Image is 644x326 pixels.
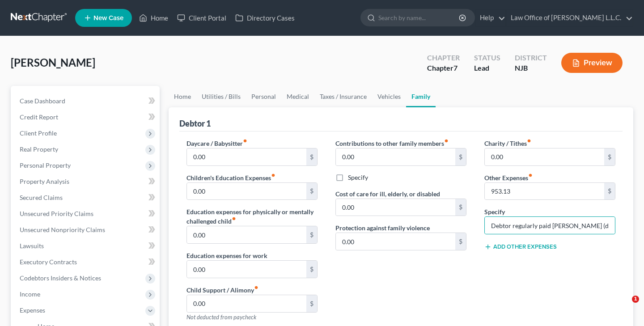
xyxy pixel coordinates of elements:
[173,10,231,26] a: Client Portal
[13,222,160,238] a: Unsecured Nonpriority Claims
[474,53,500,63] div: Status
[335,223,430,233] label: Protection against family violence
[11,56,95,69] span: [PERSON_NAME]
[231,10,299,26] a: Directory Cases
[604,148,615,165] div: $
[20,129,57,137] span: Client Profile
[336,148,455,165] input: --
[254,285,258,290] i: fiber_manual_record
[271,173,275,178] i: fiber_manual_record
[348,173,368,182] label: Specify
[515,63,547,73] div: NJB
[427,53,460,63] div: Chapter
[13,190,160,206] a: Secured Claims
[187,148,306,165] input: --
[13,93,160,109] a: Case Dashboard
[336,233,455,250] input: --
[527,139,531,143] i: fiber_manual_record
[484,207,505,216] label: Specify
[281,86,314,107] a: Medical
[406,86,436,107] a: Family
[20,113,58,121] span: Credit Report
[506,10,633,26] a: Law Office of [PERSON_NAME] L.L.C.
[484,139,531,148] label: Charity / Tithes
[335,139,449,148] label: Contributions to other family members
[306,295,317,312] div: $
[93,15,123,21] span: New Case
[20,161,71,169] span: Personal Property
[632,296,639,303] span: 1
[135,10,173,26] a: Home
[455,199,466,216] div: $
[485,148,604,165] input: --
[453,64,458,72] span: 7
[484,173,533,182] label: Other Expenses
[444,139,449,143] i: fiber_manual_record
[20,258,77,266] span: Executory Contracts
[528,173,533,178] i: fiber_manual_record
[186,207,318,226] label: Education expenses for physically or mentally challenged child
[187,226,306,243] input: --
[187,261,306,278] input: --
[378,9,460,26] input: Search by name...
[196,86,246,107] a: Utilities / Bills
[187,295,306,312] input: --
[614,296,635,317] iframe: Intercom live chat
[232,216,236,221] i: fiber_manual_record
[455,148,466,165] div: $
[484,243,557,250] button: Add Other Expenses
[20,290,40,298] span: Income
[20,194,63,201] span: Secured Claims
[13,238,160,254] a: Lawsuits
[336,199,455,216] input: --
[243,139,247,143] i: fiber_manual_record
[13,174,160,190] a: Property Analysis
[186,251,267,260] label: Education expenses for work
[186,173,275,182] label: Children's Education Expenses
[604,183,615,200] div: $
[20,97,65,105] span: Case Dashboard
[20,145,58,153] span: Real Property
[13,254,160,270] a: Executory Contracts
[306,148,317,165] div: $
[314,86,372,107] a: Taxes / Insurance
[187,183,306,200] input: --
[13,206,160,222] a: Unsecured Priority Claims
[485,183,604,200] input: --
[20,306,45,314] span: Expenses
[20,178,69,185] span: Property Analysis
[20,226,105,233] span: Unsecured Nonpriority Claims
[20,210,93,217] span: Unsecured Priority Claims
[20,274,101,282] span: Codebtors Insiders & Notices
[13,109,160,125] a: Credit Report
[485,217,615,234] input: Specify...
[186,285,258,295] label: Child Support / Alimony
[306,226,317,243] div: $
[186,139,247,148] label: Daycare / Babysitter
[306,183,317,200] div: $
[306,261,317,278] div: $
[475,10,505,26] a: Help
[186,313,256,321] span: Not deducted from paycheck
[335,189,440,199] label: Cost of care for ill, elderly, or disabled
[474,63,500,73] div: Lead
[20,242,44,250] span: Lawsuits
[169,86,196,107] a: Home
[246,86,281,107] a: Personal
[372,86,406,107] a: Vehicles
[455,233,466,250] div: $
[179,118,211,129] div: Debtor 1
[427,63,460,73] div: Chapter
[561,53,623,73] button: Preview
[515,53,547,63] div: District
